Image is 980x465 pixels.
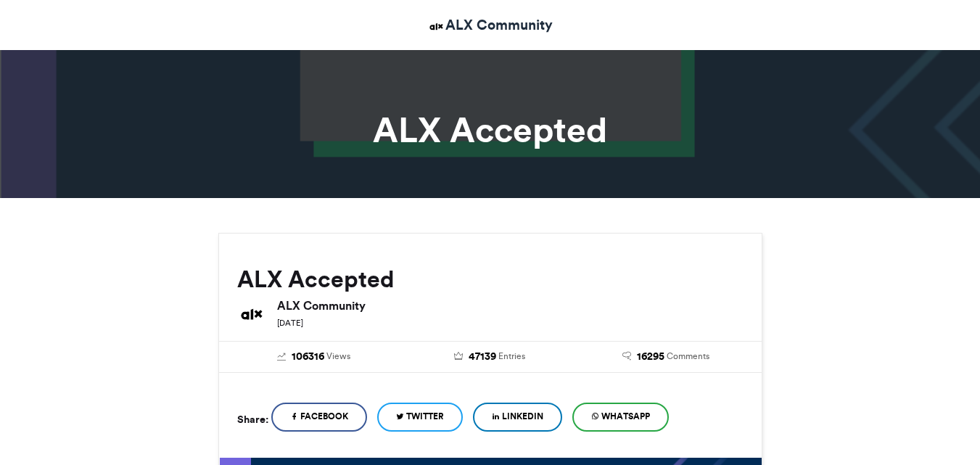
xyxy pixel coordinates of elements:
span: Entries [498,350,525,363]
span: 16295 [637,349,664,365]
span: WhatsApp [601,410,650,423]
span: LinkedIn [502,410,543,423]
span: Views [326,350,350,363]
img: ALX Community [237,300,266,329]
span: Facebook [300,410,348,423]
h6: ALX Community [277,300,744,311]
a: LinkedIn [473,403,562,432]
span: Twitter [406,410,444,423]
a: ALX Community [427,15,553,36]
a: 16295 Comments [589,349,744,365]
a: Twitter [377,403,463,432]
h2: ALX Accepted [237,266,744,292]
a: WhatsApp [572,403,669,432]
h1: ALX Accepted [88,112,893,147]
a: 47139 Entries [413,349,567,365]
small: [DATE] [277,318,303,328]
span: 106316 [292,349,324,365]
a: Facebook [271,403,367,432]
span: Comments [667,350,709,363]
img: ALX Community [427,17,445,36]
span: 47139 [469,349,496,365]
a: 106316 Views [237,349,392,365]
h5: Share: [237,410,268,429]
